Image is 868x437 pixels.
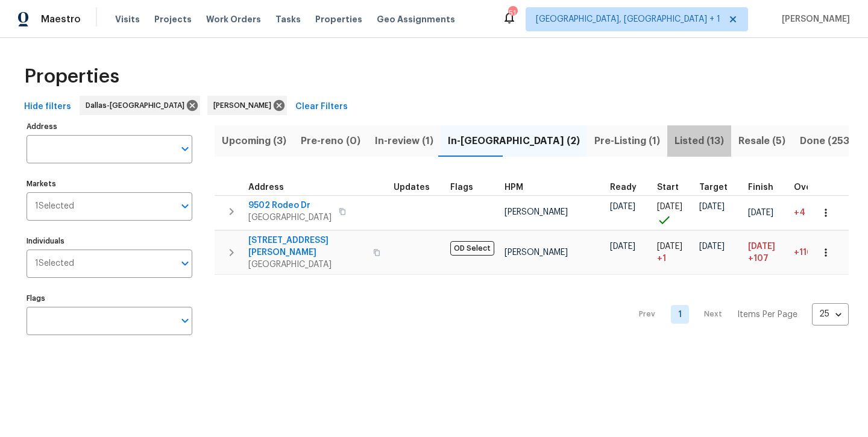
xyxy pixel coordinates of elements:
span: In-review (1) [375,133,433,149]
span: OD Select [450,241,494,256]
label: Markets [27,180,192,187]
span: [DATE] [610,203,635,211]
span: [GEOGRAPHIC_DATA], [GEOGRAPHIC_DATA] + 1 [536,13,720,25]
div: Dallas-[GEOGRAPHIC_DATA] [80,96,200,115]
span: Projects [154,13,192,25]
td: Project started on time [652,195,694,230]
span: 1 Selected [35,201,74,212]
span: +107 [748,253,769,265]
td: Scheduled to finish 107 day(s) late [743,230,789,274]
td: 4 day(s) past target finish date [789,195,841,230]
span: Dallas-[GEOGRAPHIC_DATA] [86,99,189,112]
span: In-[GEOGRAPHIC_DATA] (2) [448,133,580,149]
span: [PERSON_NAME] [505,208,568,216]
a: Goto page 1 [671,305,689,324]
span: +4 [794,209,805,217]
span: +116 [794,248,812,257]
span: [PERSON_NAME] [505,248,568,257]
span: + 1 [657,253,666,265]
label: Individuals [27,237,192,245]
span: Flags [450,183,473,192]
span: Ready [610,183,637,192]
span: Done (253) [800,133,853,149]
span: Resale (5) [738,133,785,149]
span: 1 Selected [35,259,74,269]
span: [STREET_ADDRESS][PERSON_NAME] [248,234,366,259]
button: Hide filters [19,96,76,118]
div: Target renovation project end date [699,183,738,192]
span: [DATE] [748,242,775,251]
button: Open [177,198,193,215]
span: [DATE] [748,209,773,217]
span: Work Orders [206,13,261,25]
span: Finish [748,183,773,192]
div: [PERSON_NAME] [207,96,287,115]
button: Open [177,312,193,329]
div: Actual renovation start date [657,183,690,192]
span: Address [248,183,284,192]
span: [DATE] [699,242,725,251]
span: [DATE] [699,203,725,211]
span: 9502 Rodeo Dr [248,200,332,212]
p: Items Per Page [737,309,797,321]
td: Project started 1 days late [652,230,694,274]
label: Address [27,123,192,130]
nav: Pagination Navigation [627,282,849,347]
span: Updates [394,183,430,192]
button: Open [177,255,193,272]
div: Earliest renovation start date (first business day after COE or Checkout) [610,183,647,192]
div: Days past target finish date [794,183,836,192]
div: 25 [812,298,849,330]
span: Listed (13) [675,133,724,149]
span: Start [657,183,679,192]
span: Pre-Listing (1) [594,133,660,149]
span: Geo Assignments [377,13,455,25]
span: Clear Filters [295,99,348,115]
div: 51 [508,7,517,19]
span: Upcoming (3) [222,133,286,149]
div: Projected renovation finish date [748,183,784,192]
span: [DATE] [657,242,682,251]
span: Pre-reno (0) [301,133,360,149]
span: [DATE] [610,242,635,251]
span: Properties [315,13,362,25]
span: Maestro [41,13,81,25]
span: HPM [505,183,523,192]
span: [PERSON_NAME] [213,99,276,112]
span: [PERSON_NAME] [777,13,850,25]
button: Open [177,140,193,157]
span: Overall [794,183,825,192]
span: Properties [24,71,119,83]
label: Flags [27,295,192,302]
td: 116 day(s) past target finish date [789,230,841,274]
span: [GEOGRAPHIC_DATA] [248,212,332,224]
button: Clear Filters [291,96,353,118]
span: Target [699,183,728,192]
span: Hide filters [24,99,71,115]
span: [DATE] [657,203,682,211]
span: Tasks [275,15,301,24]
span: [GEOGRAPHIC_DATA] [248,259,366,271]
span: Visits [115,13,140,25]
